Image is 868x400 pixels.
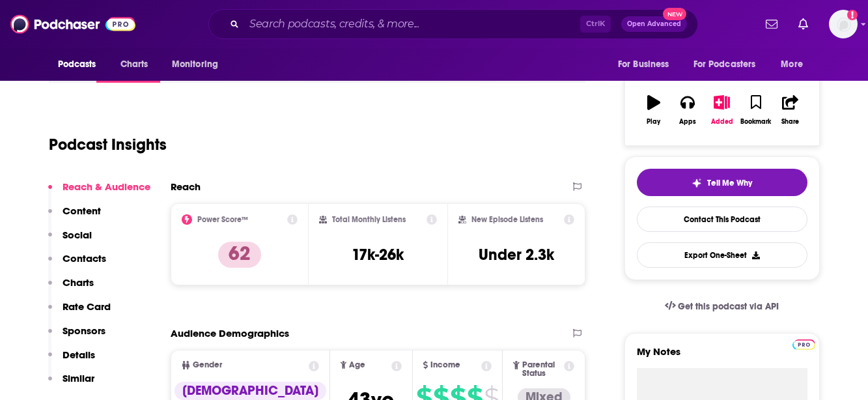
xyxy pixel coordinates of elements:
[647,118,660,126] div: Play
[63,324,105,337] p: Sponsors
[707,178,752,188] span: Tell Me Why
[208,9,698,39] div: Search podcasts, credits, & more...
[772,52,819,77] button: open menu
[48,276,94,300] button: Charts
[63,349,95,361] p: Details
[48,349,95,373] button: Details
[48,180,150,205] button: Reach & Audience
[773,87,807,134] button: Share
[171,327,289,339] h2: Audience Demographics
[627,21,681,27] span: Open Advanced
[829,10,858,38] span: Logged in as rnissen
[637,87,671,134] button: Play
[705,87,738,134] button: Added
[678,301,779,312] span: Get this podcast via API
[349,361,365,369] span: Age
[739,87,773,134] button: Bookmark
[740,118,771,126] div: Bookmark
[63,229,92,241] p: Social
[48,252,106,276] button: Contacts
[63,276,94,289] p: Charts
[471,215,543,224] h2: New Episode Listens
[761,13,783,35] a: Show notifications dropdown
[692,178,702,188] img: tell me why sparkle
[618,55,669,74] span: For Business
[58,55,96,74] span: Podcasts
[48,300,111,324] button: Rate Card
[171,180,201,193] h2: Reach
[792,339,815,350] img: Podchaser Pro
[637,242,807,268] button: Export One-Sheet
[679,118,696,126] div: Apps
[48,205,101,229] button: Content
[781,118,799,126] div: Share
[163,52,235,77] button: open menu
[793,13,813,35] a: Show notifications dropdown
[685,52,775,77] button: open menu
[112,52,156,77] a: Charts
[49,135,167,154] h1: Podcast Insights
[711,118,733,126] div: Added
[781,55,803,74] span: More
[792,337,815,350] a: Pro website
[332,215,406,224] h2: Total Monthly Listens
[175,382,326,400] div: [DEMOGRAPHIC_DATA]
[63,205,101,217] p: Content
[197,215,248,224] h2: Power Score™
[63,252,106,264] p: Contacts
[63,372,94,384] p: Similar
[218,242,261,268] p: 62
[522,361,562,378] span: Parental Status
[637,169,807,196] button: tell me why sparkleTell Me Why
[49,52,113,77] button: open menu
[693,55,756,74] span: For Podcasters
[48,324,105,349] button: Sponsors
[172,55,218,74] span: Monitoring
[609,52,686,77] button: open menu
[48,229,92,253] button: Social
[829,10,858,38] button: Show profile menu
[580,16,611,33] span: Ctrl K
[621,16,687,32] button: Open AdvancedNew
[663,8,686,20] span: New
[637,207,807,232] a: Contact This Podcast
[48,372,94,396] button: Similar
[244,14,580,35] input: Search podcasts, credits, & more...
[352,245,404,264] h3: 17k-26k
[10,12,135,36] img: Podchaser - Follow, Share and Rate Podcasts
[654,291,790,322] a: Get this podcast via API
[63,300,111,313] p: Rate Card
[847,10,858,20] svg: Add a profile image
[120,55,148,74] span: Charts
[829,10,858,38] img: User Profile
[479,245,554,264] h3: Under 2.3k
[637,345,807,368] label: My Notes
[63,180,150,193] p: Reach & Audience
[193,361,222,369] span: Gender
[430,361,460,369] span: Income
[671,87,705,134] button: Apps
